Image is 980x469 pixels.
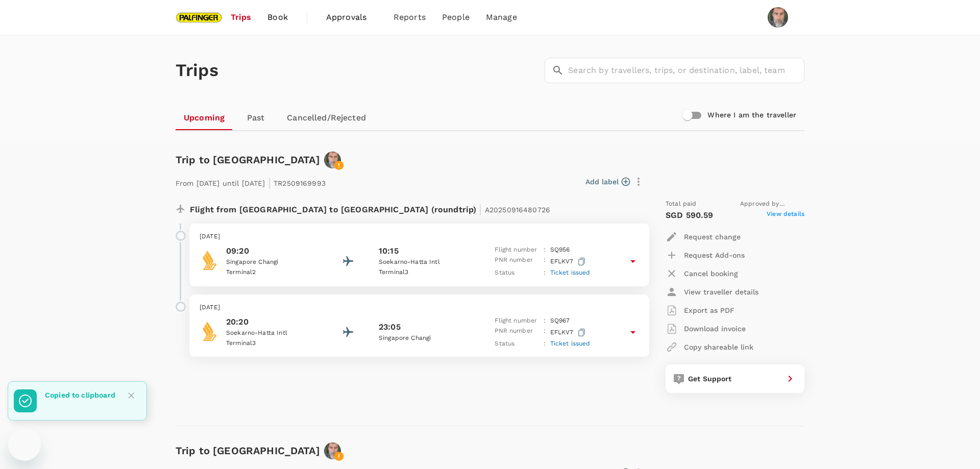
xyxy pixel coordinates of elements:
span: Approvals [326,11,377,23]
p: Download invoice [684,324,746,334]
p: From [DATE] until [DATE] TR2509169993 [176,172,326,191]
p: Singapore Changi [226,257,318,267]
span: | [268,176,271,190]
span: People [442,11,470,23]
p: : [544,339,546,349]
p: Cancel booking [684,268,738,279]
button: Close [124,388,139,403]
span: Ticket issued [550,269,591,276]
p: EFLKV7 [550,255,587,268]
span: Book [267,11,288,23]
p: Copy shareable link [684,342,753,352]
p: : [544,326,546,339]
button: Copy shareable link [666,338,753,356]
button: Add label [585,177,630,187]
button: Cancel booking [666,264,738,283]
p: Status [495,268,540,278]
p: Request change [684,232,741,242]
p: PNR number [495,255,540,268]
p: Soekarno-Hatta Intl [379,257,471,267]
input: Search by travellers, trips, or destination, label, team [568,58,804,83]
p: Flight from [GEOGRAPHIC_DATA] to [GEOGRAPHIC_DATA] (roundtrip) [190,199,550,217]
button: View traveller details [666,283,758,301]
p: Request Add-ons [684,250,745,260]
p: 10:15 [379,245,399,257]
button: Request Add-ons [666,246,745,264]
span: | [479,202,482,216]
img: Singapore Airlines [200,321,220,341]
span: Approved by [740,199,804,209]
p: 20:20 [226,316,318,328]
p: Terminal 2 [226,267,318,278]
p: SQ 956 [550,245,570,255]
p: Flight number [495,316,540,326]
p: 23:05 [379,321,401,333]
p: : [544,255,546,268]
a: Upcoming [176,106,233,130]
img: Singapore Airlines [200,250,220,270]
p: Flight number [495,245,540,255]
img: avatar-664c628ac671f.jpeg [324,152,341,168]
p: View traveller details [684,287,758,297]
p: : [544,245,546,255]
span: Get Support [688,375,732,383]
a: Cancelled/Rejected [279,106,374,130]
button: Export as PDF [666,301,734,319]
span: Manage [486,11,517,23]
p: : [544,316,546,326]
p: [DATE] [200,232,639,242]
p: Status [495,339,540,349]
p: Export as PDF [684,305,734,315]
h1: Trips [176,35,218,106]
span: Ticket issued [550,340,591,347]
p: Singapore Changi [379,333,471,343]
iframe: Schaltfläche zum Öffnen des Messaging-Fensters [8,428,41,461]
span: Trips [231,11,252,23]
span: A20250916480726 [485,206,550,214]
p: Copied to clipboard [45,390,115,400]
p: Terminal 3 [226,338,318,349]
button: Download invoice [666,319,746,338]
a: Past [233,106,279,130]
span: Total paid [666,199,697,209]
p: PNR number [495,326,540,339]
p: : [544,268,546,278]
p: [DATE] [200,303,639,313]
span: View details [767,209,804,221]
button: Request change [666,228,741,246]
p: SGD 590.59 [666,209,714,221]
img: avatar-664c628ac671f.jpeg [324,442,341,459]
span: Reports [394,11,426,23]
img: Herbert Kröll [768,7,788,28]
h6: Where I am the traveller [707,110,796,121]
p: Terminal 3 [379,267,471,278]
p: Soekarno-Hatta Intl [226,328,318,338]
p: 09:20 [226,245,318,257]
h6: Trip to [GEOGRAPHIC_DATA] [176,152,320,168]
h6: Trip to [GEOGRAPHIC_DATA] [176,442,320,459]
p: EFLKV7 [550,326,587,339]
p: SQ 967 [550,316,570,326]
img: Palfinger Asia Pacific Pte Ltd [176,6,223,29]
